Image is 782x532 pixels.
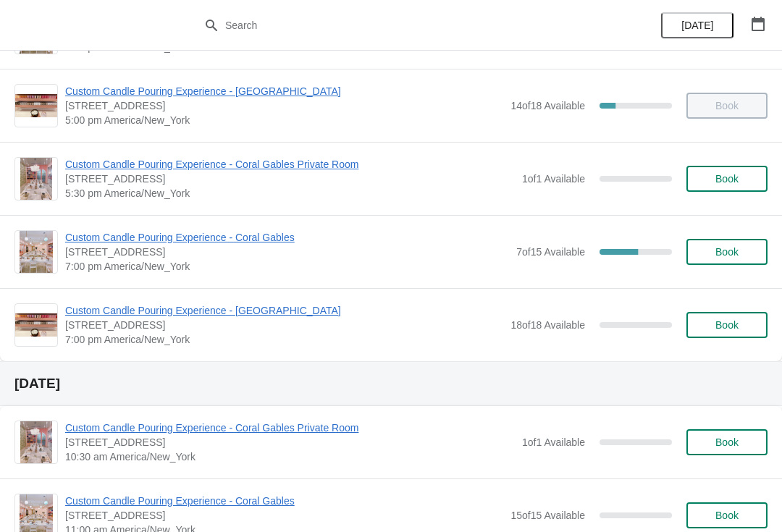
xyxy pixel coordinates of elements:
input: Search [224,12,586,38]
span: Custom Candle Pouring Experience - Coral Gables [65,494,503,508]
span: 10:30 am America/New_York [65,449,515,464]
span: [DATE] [681,20,713,31]
span: Book [715,246,739,258]
span: 7:00 pm America/New_York [65,259,509,274]
span: Custom Candle Pouring Experience - Coral Gables Private Room [65,157,515,172]
span: Custom Candle Pouring Experience - [GEOGRAPHIC_DATA] [65,84,503,98]
h2: [DATE] [14,376,768,391]
button: Book [686,239,768,265]
span: 7:00 pm America/New_York [65,332,503,347]
button: Book [686,166,768,192]
span: [STREET_ADDRESS] [65,172,515,186]
img: Custom Candle Pouring Experience - Fort Lauderdale | 914 East Las Olas Boulevard, Fort Lauderdale... [15,94,57,118]
span: 1 of 1 Available [522,173,585,185]
img: Custom Candle Pouring Experience - Coral Gables Private Room | 154 Giralda Avenue, Coral Gables, ... [20,158,52,200]
span: Book [715,510,739,521]
span: 14 of 18 Available [510,100,585,111]
button: [DATE] [661,12,733,38]
span: Custom Candle Pouring Experience - Coral Gables Private Room [65,421,515,435]
span: Custom Candle Pouring Experience - [GEOGRAPHIC_DATA] [65,303,503,318]
span: Book [715,319,739,331]
img: Custom Candle Pouring Experience - Fort Lauderdale | 914 East Las Olas Boulevard, Fort Lauderdale... [15,313,57,337]
span: 7 of 15 Available [516,246,585,258]
img: Custom Candle Pouring Experience - Coral Gables Private Room | 154 Giralda Avenue, Coral Gables, ... [20,421,52,463]
span: Book [715,173,739,185]
span: [STREET_ADDRESS] [65,508,503,523]
span: Book [715,436,739,448]
span: 5:00 pm America/New_York [65,113,503,127]
button: Book [686,429,768,455]
span: [STREET_ADDRESS] [65,98,503,113]
span: [STREET_ADDRESS] [65,245,509,259]
span: Custom Candle Pouring Experience - Coral Gables [65,230,509,245]
span: 1 of 1 Available [522,436,585,448]
span: [STREET_ADDRESS] [65,318,503,332]
button: Book [686,502,768,528]
span: 18 of 18 Available [510,319,585,331]
span: [STREET_ADDRESS] [65,435,515,449]
span: 5:30 pm America/New_York [65,186,515,200]
img: Custom Candle Pouring Experience - Coral Gables | 154 Giralda Avenue, Coral Gables, FL, USA | 7:0... [20,231,54,273]
button: Book [686,312,768,338]
span: 15 of 15 Available [510,510,585,521]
